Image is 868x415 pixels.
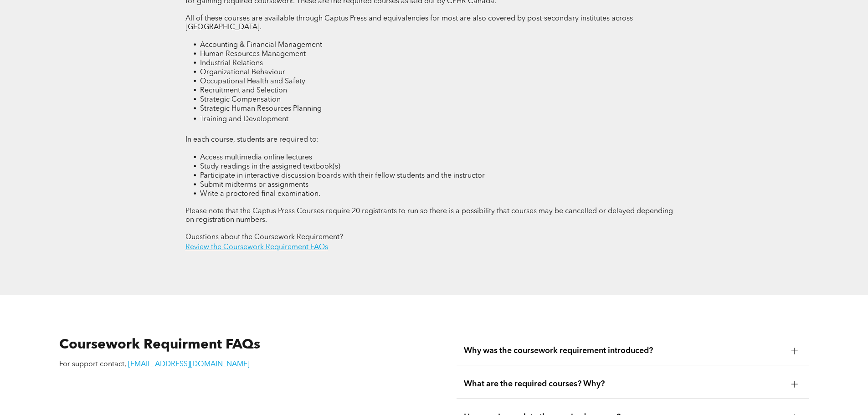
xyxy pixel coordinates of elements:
[200,105,322,113] span: Strategic Human Resources Planning
[185,244,328,251] a: Review the Coursework Requirement FAQs
[200,69,285,76] span: Organizational Behaviour
[59,338,260,352] span: Coursework Requirment FAQs
[464,379,784,389] span: What are the required courses? Why?
[59,361,126,368] span: For support contact,
[200,96,281,103] span: Strategic Compensation
[200,51,306,58] span: Human Resources Management
[200,154,312,161] span: Access multimedia online lectures
[200,181,308,189] span: Submit midterms or assignments
[185,136,319,143] span: In each course, students are required to:
[185,234,343,241] span: Questions about the Coursework Requirement?
[200,60,263,67] span: Industrial Relations
[200,172,485,179] span: Participate in interactive discussion boards with their fellow students and the instructor
[200,116,288,123] span: Training and Development
[464,346,784,356] span: Why was the coursework requirement introduced?
[200,87,287,94] span: Recruitment and Selection
[200,41,322,49] span: Accounting & Financial Management
[200,163,340,170] span: Study readings in the assigned textbook(s)
[185,15,633,31] span: All of these courses are available through Captus Press and equivalencies for most are also cover...
[200,78,305,85] span: Occupational Health and Safety
[185,208,673,224] span: Please note that the Captus Press Courses require 20 registrants to run so there is a possibility...
[128,361,250,368] a: [EMAIL_ADDRESS][DOMAIN_NAME]
[200,190,320,198] span: Write a proctored final examination.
